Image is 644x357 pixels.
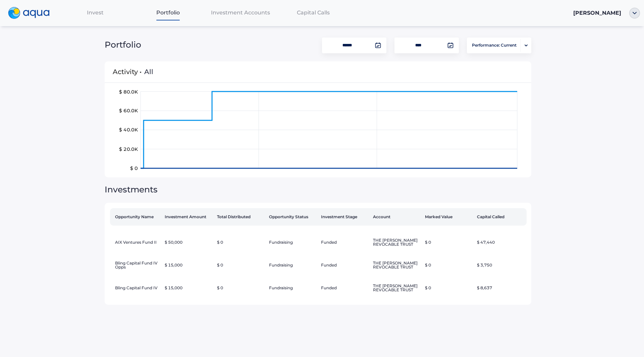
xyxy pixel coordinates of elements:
[4,5,59,21] a: logo
[162,277,214,299] td: $ 15,000
[629,8,640,18] img: ellipse
[204,6,277,19] a: Investment Accounts
[370,208,422,226] th: Account
[467,38,531,53] button: Performance: Currentportfolio-arrow
[318,231,370,254] td: Funded
[297,9,330,16] span: Capital Calls
[119,127,138,133] tspan: $ 40.0K
[113,59,142,84] span: Activity •
[370,277,422,299] td: THE [PERSON_NAME] REVOCABLE TRUST
[447,42,454,49] img: calendar
[266,277,318,299] td: Fundraising
[370,254,422,277] td: THE [PERSON_NAME] REVOCABLE TRUST
[375,42,381,49] img: calendar
[318,254,370,277] td: Funded
[277,6,350,19] a: Capital Calls
[156,9,180,16] span: Portfolio
[422,208,474,226] th: Marked Value
[131,6,204,19] a: Portfolio
[162,208,214,226] th: Investment Amount
[370,231,422,254] td: THE [PERSON_NAME] REVOCABLE TRUST
[266,208,318,226] th: Opportunity Status
[59,6,132,19] a: Invest
[110,254,162,277] td: Bling Capital Fund IV Opps
[422,277,474,299] td: $ 0
[105,40,141,50] span: Portfolio
[119,146,138,152] tspan: $ 20.0K
[110,277,162,299] td: Bling Capital Fund IV
[214,254,266,277] td: $ 0
[110,231,162,254] td: AIX Ventures Fund II
[214,208,266,226] th: Total Distributed
[214,277,266,299] td: $ 0
[474,277,526,299] td: $ 8,637
[474,208,526,226] th: Capital Called
[8,7,50,19] img: logo
[130,165,138,171] tspan: $ 0
[318,208,370,226] th: Investment Stage
[472,39,517,52] span: Performance: Current
[318,277,370,299] td: Funded
[105,184,158,194] span: Investments
[474,254,526,277] td: $ 3,750
[266,254,318,277] td: Fundraising
[474,231,526,254] td: $ 47,440
[162,254,214,277] td: $ 15,000
[162,231,214,254] td: $ 50,000
[119,89,138,95] tspan: $ 80.0K
[110,208,162,226] th: Opportunity Name
[266,231,318,254] td: Fundraising
[525,44,528,47] img: portfolio-arrow
[144,68,153,76] span: All
[119,108,138,114] tspan: $ 60.0K
[87,9,104,16] span: Invest
[573,10,621,16] span: [PERSON_NAME]
[422,254,474,277] td: $ 0
[214,231,266,254] td: $ 0
[422,231,474,254] td: $ 0
[211,9,270,16] span: Investment Accounts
